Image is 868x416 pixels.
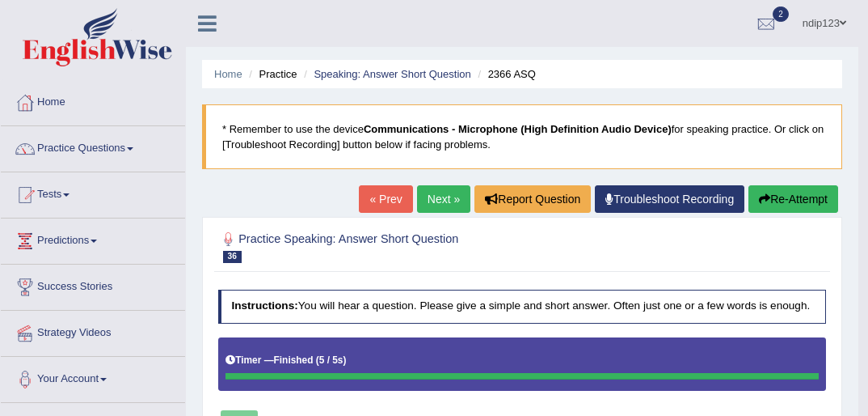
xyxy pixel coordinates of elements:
[474,185,591,213] button: Report Question
[202,104,842,169] blockquote: * Remember to use the device for speaking practice. Or click on [Troubleshoot Recording] button b...
[474,66,536,82] li: 2366 ASQ
[595,185,744,213] a: Troubleshoot Recording
[316,354,319,366] b: (
[225,355,346,366] h5: Timer —
[773,6,789,22] span: 2
[1,80,185,121] a: Home
[364,123,672,135] b: Communications - Microphone (High Definition Audio Device)
[1,357,185,397] a: Your Account
[359,185,412,213] a: « Prev
[1,172,185,213] a: Tests
[231,299,297,312] b: Instructions:
[214,68,242,80] a: Home
[1,311,185,351] a: Strategy Videos
[748,185,838,213] button: Re-Attempt
[274,354,314,366] b: Finished
[223,251,242,263] span: 36
[1,219,185,259] a: Predictions
[417,185,470,213] a: Next »
[314,68,470,80] a: Speaking: Answer Short Question
[319,354,343,366] b: 5 / 5s
[245,66,297,82] li: Practice
[343,354,346,366] b: )
[1,265,185,305] a: Success Stories
[218,290,827,324] h4: You will hear a question. Please give a simple and short answer. Often just one or a few words is...
[1,126,185,167] a: Practice Questions
[218,229,596,263] h2: Practice Speaking: Answer Short Question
